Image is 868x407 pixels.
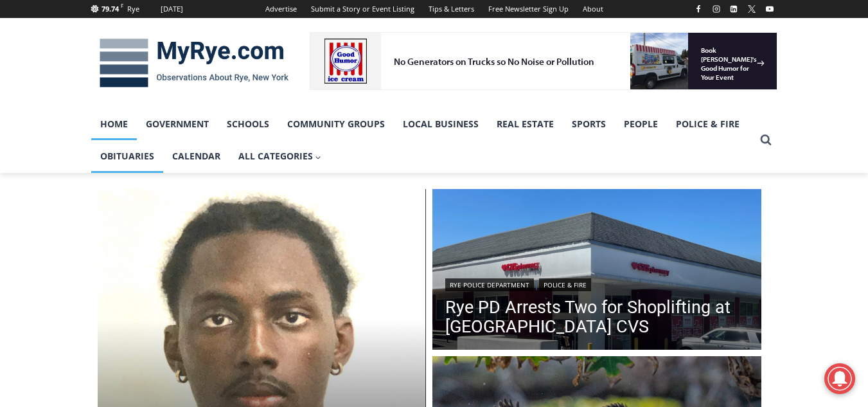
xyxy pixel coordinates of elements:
[278,108,394,140] a: Community Groups
[91,140,163,172] a: Obituaries
[336,128,596,157] span: Intern @ [DOMAIN_NAME]
[218,108,278,140] a: Schools
[1,129,129,160] a: Open Tues. - Sun. [PHONE_NUMBER]
[432,189,761,354] a: Read More Rye PD Arrests Two for Shoplifting at Boston Post Road CVS
[127,3,139,15] div: Rye
[445,298,748,336] a: Rye PD Arrests Two for Shoplifting at [GEOGRAPHIC_DATA] CVS
[539,278,591,291] a: Police & Fire
[382,4,464,59] a: Book [PERSON_NAME]'s Good Humor for Your Event
[91,108,137,140] a: Home
[324,1,607,125] div: "I learned about the history of a place I’d honestly never considered even as a resident of [GEOG...
[432,189,761,354] img: CVS edited MC Purchase St Downtown Rye #0002 2021-05-17 CVS Pharmacy Angle 2 IMG_0641
[102,4,119,14] span: 79.74
[229,140,331,172] button: Child menu of All Categories
[762,1,777,17] a: YouTube
[4,132,126,181] span: Open Tues. - Sun. [PHONE_NUMBER]
[667,108,748,140] a: Police & Fire
[163,140,229,172] a: Calendar
[161,3,183,15] div: [DATE]
[488,108,563,140] a: Real Estate
[754,129,777,152] button: View Search Form
[744,1,759,17] a: X
[121,2,123,9] span: F
[91,108,754,173] nav: Primary Navigation
[84,23,317,35] div: No Generators on Trucks so No Noise or Pollution
[726,1,741,17] a: Linkedin
[709,1,724,17] a: Instagram
[691,1,706,17] a: Facebook
[309,125,623,160] a: Intern @ [DOMAIN_NAME]
[615,108,667,140] a: People
[137,108,218,140] a: Government
[445,278,534,291] a: Rye Police Department
[563,108,615,140] a: Sports
[391,14,447,50] h4: Book [PERSON_NAME]'s Good Humor for Your Event
[132,80,189,154] div: Located at [STREET_ADDRESS][PERSON_NAME]
[394,108,488,140] a: Local Business
[445,276,748,291] div: |
[91,30,297,96] img: MyRye.com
